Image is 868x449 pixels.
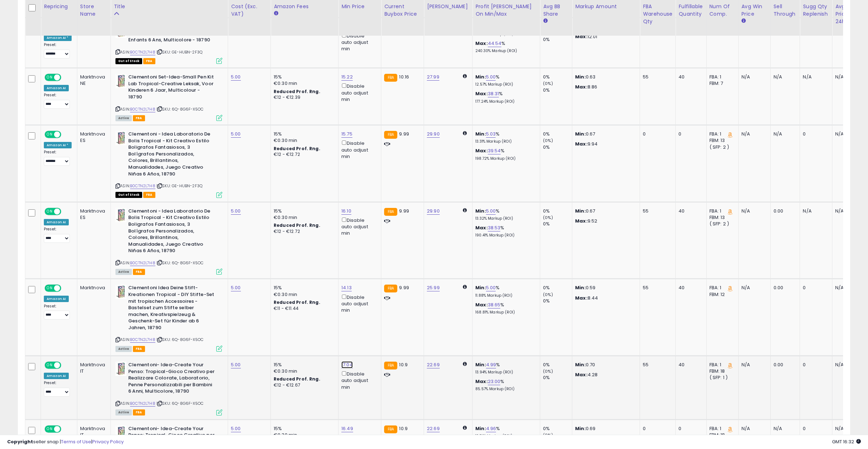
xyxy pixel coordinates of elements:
a: 5.00 [231,131,241,138]
div: 0 [643,425,670,432]
div: Avg Win Price [742,3,768,18]
img: 41UgNpJkofL._SL40_.jpg [115,285,126,299]
div: Amazon AI [44,85,69,91]
span: FBA [133,115,145,121]
p: 85.57% Markup (ROI) [475,387,534,392]
div: ASIN: [115,131,222,197]
a: 5.00 [231,361,241,368]
span: ON [45,132,54,138]
span: 9.99 [399,208,409,214]
b: Max: [475,40,488,47]
span: All listings currently available for purchase on Amazon [115,346,132,352]
span: 9.99 [399,131,409,137]
img: 41UgNpJkofL._SL40_.jpg [115,74,126,88]
strong: Max: [575,141,588,147]
span: | SKU: GE-HUBN-2F3Q [156,49,202,55]
div: Fulfillable Quantity [678,3,703,18]
div: 55 [643,285,670,291]
div: N/A [835,131,859,137]
a: 15.75 [341,131,352,138]
small: Avg Win Price. [742,18,746,24]
div: N/A [803,208,827,214]
div: Preset: [44,227,72,243]
div: 40 [678,362,701,368]
div: Disable auto adjust min [341,139,376,160]
div: 55 [643,208,670,214]
div: N/A [742,208,765,214]
div: [PERSON_NAME] [427,3,469,10]
div: 15% [274,208,333,214]
span: OFF [60,75,72,81]
div: FBA: 1 [709,362,733,368]
p: 12.57% Markup (ROI) [475,82,534,87]
div: Markup Amount [575,3,637,10]
strong: Min: [575,131,586,137]
div: Amazon Fees [274,3,335,10]
a: 17.04 [341,361,353,368]
b: Min: [475,425,486,432]
a: Terms of Use [61,438,91,445]
div: Marktnova [80,285,105,291]
a: 5.00 [231,208,241,215]
div: N/A [742,425,765,432]
div: 0% [543,374,572,381]
span: | SKU: 6Q-8G6F-X5OC [156,337,203,342]
div: €0.30 min [274,80,333,87]
div: N/A [835,362,859,368]
a: 39.54 [488,147,501,154]
span: | SKU: GE-HUBN-2F3Q [156,183,202,189]
small: (0%) [543,81,553,86]
span: All listings that are currently out of stock and unavailable for purchase on Amazon [115,58,142,64]
b: Min: [475,73,486,80]
p: 0.70 [575,362,634,368]
div: Repricing [44,3,74,10]
b: Clementoni - Idea Laboratorio De Bolis Tropical - Kit Creativo Estilo Boligrafos Fantasiosos, 3 B... [128,208,215,256]
div: % [475,91,534,104]
div: 55 [643,74,670,80]
div: ( SFP: 2 ) [709,221,733,227]
div: Amazon AI [44,373,69,379]
strong: Min: [575,284,586,291]
span: ON [45,362,54,368]
a: 23.00 [488,378,501,385]
div: N/A [835,285,859,291]
p: 13.32% Markup (ROI) [475,216,534,221]
div: Amazon AI [44,296,69,302]
a: 5.03 [486,131,496,138]
a: 25.99 [427,284,440,291]
div: €0.30 min [274,137,333,144]
a: B0CTN2L7H8 [130,337,155,343]
p: 0.63 [575,74,634,80]
div: Avg BB Share [543,3,569,18]
small: (0%) [543,292,553,297]
span: All listings currently available for purchase on Amazon [115,269,132,275]
div: Amazon AI * [44,142,72,148]
span: FBA [133,409,145,415]
img: 41UgNpJkofL._SL40_.jpg [115,425,126,440]
div: Amazon AI [44,219,69,225]
div: FBA: 1 [709,74,733,80]
div: N/A [774,131,795,137]
img: 41UgNpJkofL._SL40_.jpg [115,131,126,145]
div: % [475,131,534,144]
div: Cost (Exc. VAT) [231,3,268,18]
b: Clementoni Set-Idea-Small Pen Kit Lab Tropical-Creative Leksak, Voor Kinderen 6 Jaar, Multicolour... [128,74,215,102]
p: 177.24% Markup (ROI) [475,99,534,104]
div: % [475,148,534,161]
a: B0CTN2L7H8 [130,49,155,55]
div: FBM: 18 [709,368,733,374]
strong: Max: [575,295,588,301]
div: % [475,74,534,87]
div: €0.30 min [274,368,333,374]
span: ON [45,285,54,291]
p: 0.59 [575,285,634,291]
strong: Max: [575,371,588,378]
div: Marktnova ES [80,131,105,144]
div: Marktnova ES [80,208,105,221]
a: B0CTN2L7H8 [130,183,155,189]
span: 10.9 [399,361,408,368]
div: Profit [PERSON_NAME] on Min/Max [475,3,537,18]
b: Max: [475,90,488,97]
div: Preset: [44,304,72,320]
div: FBM: 7 [709,80,733,87]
